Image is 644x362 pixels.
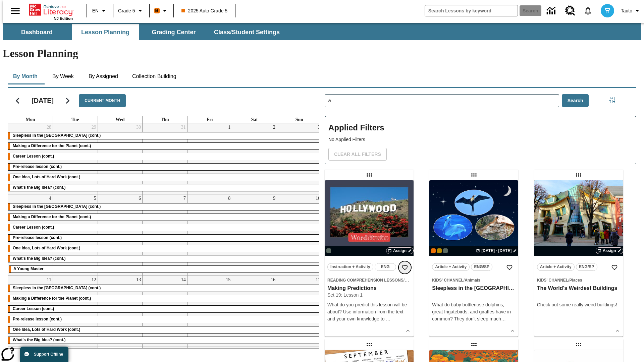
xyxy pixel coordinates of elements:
td: July 31, 2025 [143,123,187,194]
button: Select a new avatar [597,2,618,19]
button: Collection Building [127,68,182,84]
a: Friday [205,116,214,123]
span: B [155,6,159,15]
span: Sleepless in the Animal Kingdom (cont.) [13,133,101,138]
span: Career Lesson (cont.) [13,154,54,159]
a: August 11, 2025 [46,276,53,284]
div: Pre-release lesson (cont.) [8,316,322,323]
button: Add to Favorites [503,261,516,274]
span: h [498,316,501,321]
div: Making a Difference for the Planet (cont.) [8,214,322,221]
span: Making a Difference for the Planet (cont.) [13,143,91,148]
button: Assign Choose Dates [596,247,623,254]
button: Next [59,92,76,109]
div: One Idea, Lots of Hard Work (cont.) [8,245,322,252]
button: Open side menu [5,1,25,21]
span: OL 2025 Auto Grade 6 [326,248,331,253]
input: search field [425,5,518,16]
a: August 10, 2025 [314,194,322,202]
div: Pre-release lesson (cont.) [8,235,322,241]
td: August 14, 2025 [143,276,187,347]
a: August 8, 2025 [227,194,232,202]
td: August 1, 2025 [187,123,232,194]
a: August 24, 2025 [314,347,322,355]
span: Kids' Channel [432,278,464,283]
a: July 28, 2025 [45,123,53,131]
span: Making a Difference for the Planet (cont.) [13,296,91,301]
span: / [568,278,569,283]
span: Assign [603,248,616,254]
a: Notifications [579,2,597,19]
div: Making a Difference for the Planet (cont.) [8,295,322,302]
span: Grade 5 [118,7,135,14]
span: / [404,277,409,283]
h1: Lesson Planning [3,47,641,60]
a: August 13, 2025 [135,276,142,284]
a: Monday [24,116,37,123]
a: Saturday [250,116,259,123]
td: August 2, 2025 [232,123,277,194]
div: What's the Big Idea? (cont.) [8,255,322,262]
td: August 8, 2025 [187,194,232,276]
span: Pre-release lesson (cont.) [13,164,62,169]
div: A Young Master [9,266,321,273]
button: Instruction + Activity [327,263,373,271]
button: By Week [46,68,80,84]
span: What's the Big Idea? (cont.) [13,256,66,261]
div: Draggable lesson: Which Animal Is Which? [573,339,584,350]
div: OL 2025 Auto Grade 6 [443,248,448,253]
h2: [DATE] [32,97,54,105]
div: What's the Big Idea? (cont.) [8,337,322,344]
a: Resource Center, Will open in new tab [561,2,579,20]
button: By Assigned [83,68,123,84]
button: ENG [375,263,396,271]
span: Topic: Kids' Channel/Animals [432,277,516,284]
div: Draggable lesson: Central Idea and Details (B) [469,339,479,350]
button: ENG/SP [576,263,597,271]
button: Profile/Settings [618,5,644,17]
span: What's the Big Idea? (cont.) [13,338,66,342]
button: Support Offline [20,347,68,362]
td: August 4, 2025 [8,194,53,276]
span: Places [570,278,582,283]
span: Sleepless in the Animal Kingdom (cont.) [13,204,101,209]
a: Tuesday [70,116,80,123]
a: Thursday [159,116,170,123]
span: ENG [381,263,390,270]
div: Draggable lesson: What Day Is It? [364,339,375,350]
a: Sunday [294,116,305,123]
span: Sleepless in the Animal Kingdom (cont.) [13,286,101,290]
td: August 17, 2025 [277,276,322,347]
div: Draggable lesson: Making Predictions [364,170,375,180]
div: Home [29,2,73,20]
p: No Applied Filters [328,136,633,143]
span: Reading Comprehension Lessons [327,278,404,283]
a: August 5, 2025 [93,194,98,202]
a: August 2, 2025 [272,123,277,131]
a: Home [29,3,73,16]
div: Applied Filters [325,116,636,164]
a: August 19, 2025 [90,347,98,355]
span: What's the Big Idea? (cont.) [13,185,66,190]
td: August 6, 2025 [98,194,143,276]
button: Jul 26 - Aug 01 Choose Dates [475,248,518,254]
span: Topic: Kids' Channel/Places [537,277,621,284]
a: August 9, 2025 [272,194,277,202]
span: Career Lesson (cont.) [13,225,54,230]
a: July 30, 2025 [135,123,142,131]
h3: Sleepless in the Animal Kingdom [432,285,516,292]
button: Current Month [79,94,126,107]
button: By Month [8,68,43,84]
span: Topic: Reading Comprehension Lessons/Making Predictions [327,277,411,284]
td: August 5, 2025 [53,194,98,276]
td: August 10, 2025 [277,194,322,276]
button: Grade: Grade 5, Select a grade [115,5,147,17]
span: Assign [393,248,407,254]
div: New 2025 class [437,248,442,253]
span: ENG/SP [474,263,489,270]
span: Career Lesson (cont.) [13,306,54,311]
button: Article + Activity [432,263,470,271]
a: August 14, 2025 [180,276,187,284]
